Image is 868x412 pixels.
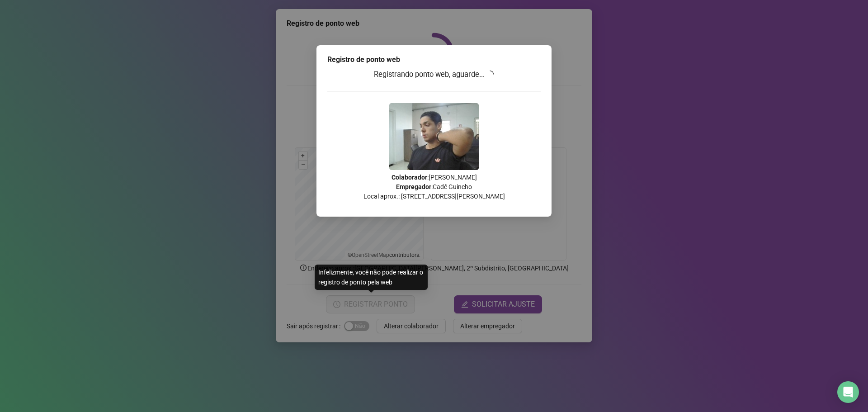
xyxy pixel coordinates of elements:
div: Open Intercom Messenger [837,381,859,403]
p: : [PERSON_NAME] : Cadê Guincho Local aprox.: [STREET_ADDRESS][PERSON_NAME] [327,173,541,201]
strong: Colaborador [392,174,427,181]
div: Infelizmente, você não pode realizar o registro de ponto pela web [315,265,428,290]
strong: Empregador [396,183,431,190]
span: loading [486,70,495,78]
img: 9k= [389,103,479,170]
h3: Registrando ponto web, aguarde... [327,69,541,81]
div: Registro de ponto web [327,54,541,65]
